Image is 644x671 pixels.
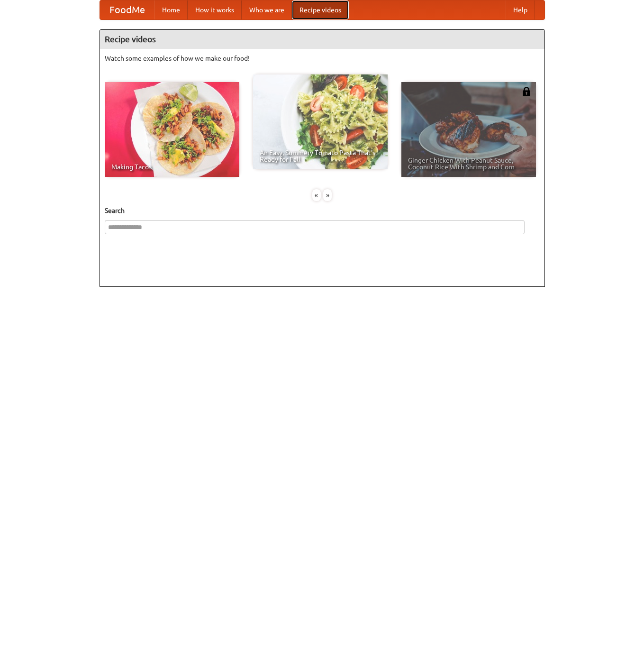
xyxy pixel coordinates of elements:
a: Who we are [242,0,292,19]
p: Watch some examples of how we make our food! [105,54,540,63]
h5: Search [105,206,540,215]
h4: Recipe videos [100,30,544,49]
a: Home [154,0,188,19]
a: Recipe videos [292,0,349,19]
div: » [323,189,332,201]
img: 483408.png [522,87,531,96]
div: « [312,189,321,201]
a: An Easy, Summery Tomato Pasta That's Ready for Fall [253,74,388,169]
a: How it works [188,0,242,19]
span: Making Tacos [111,164,233,170]
span: An Easy, Summery Tomato Pasta That's Ready for Fall [260,149,381,163]
a: FoodMe [100,0,154,19]
a: Making Tacos [105,82,239,177]
a: Help [506,0,535,19]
